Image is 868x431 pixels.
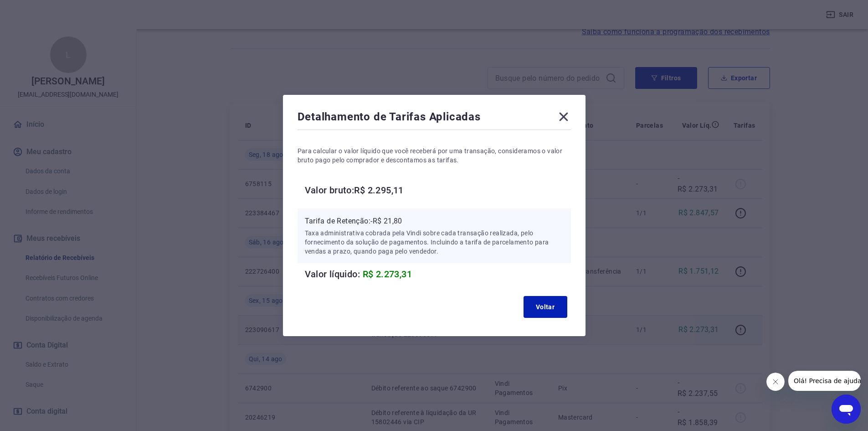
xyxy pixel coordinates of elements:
p: Taxa administrativa cobrada pela Vindi sobre cada transação realizada, pelo fornecimento da soluç... [305,228,564,256]
span: Olá! Precisa de ajuda? [5,6,77,14]
p: Para calcular o valor líquido que você receberá por uma transação, consideramos o valor bruto pag... [298,146,571,165]
h6: Valor bruto: R$ 2.295,11 [305,183,571,197]
div: Detalhamento de Tarifas Aplicadas [298,109,571,128]
p: Tarifa de Retenção: -R$ 21,80 [305,216,564,227]
iframe: Botão para abrir a janela de mensagens [832,395,861,424]
h6: Valor líquido: [305,267,571,281]
iframe: Fechar mensagem [766,373,785,391]
iframe: Mensagem da empresa [788,371,861,391]
button: Voltar [524,296,567,318]
span: R$ 2.273,31 [363,269,412,280]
